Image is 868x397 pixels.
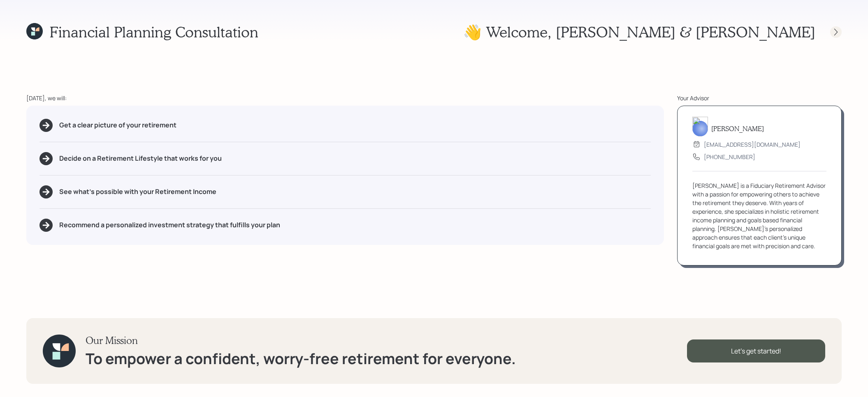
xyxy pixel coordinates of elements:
[704,140,801,149] div: [EMAIL_ADDRESS][DOMAIN_NAME]
[86,335,516,346] h3: Our Mission
[49,23,258,41] h1: Financial Planning Consultation
[463,23,815,41] h1: 👋 Welcome , [PERSON_NAME] & [PERSON_NAME]
[677,94,842,102] div: Your Advisor
[692,117,708,136] img: treva-nostdahl-headshot.png
[59,155,222,162] h5: Decide on a Retirement Lifestyle that works for you
[59,221,280,229] h5: Recommend a personalized investment strategy that fulfills your plan
[692,181,826,250] div: [PERSON_NAME] is a Fiduciary Retirement Advisor with a passion for empowering others to achieve t...
[59,188,216,196] h5: See what's possible with your Retirement Income
[687,339,825,362] div: Let's get started!
[704,152,755,161] div: [PHONE_NUMBER]
[59,121,176,129] h5: Get a clear picture of your retirement
[86,350,516,367] h1: To empower a confident, worry-free retirement for everyone.
[711,125,764,132] h5: [PERSON_NAME]
[26,94,664,102] div: [DATE], we will:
